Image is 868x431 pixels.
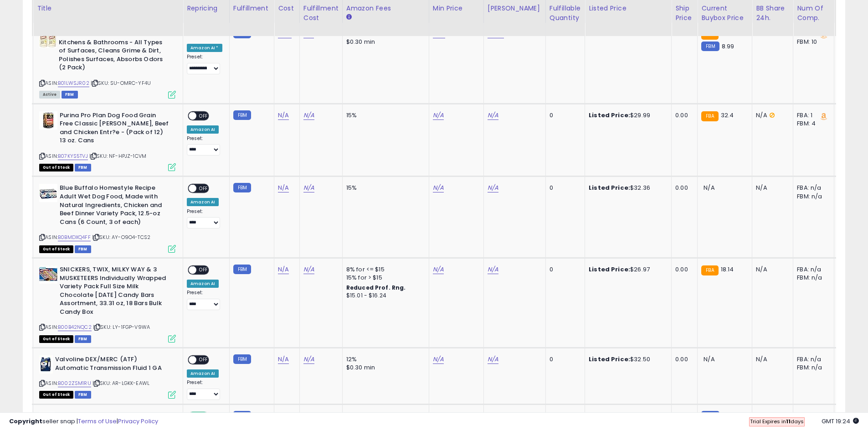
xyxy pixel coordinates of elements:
[233,265,251,274] small: FBM
[278,265,289,274] a: N/A
[39,164,73,171] span: All listings that are currently out of stock and unavailable for purchase on Amazon
[797,192,827,201] div: FBM: n/a
[589,355,630,363] b: Listed Price:
[39,355,176,398] div: ASIN:
[488,183,498,192] a: N/A
[701,265,718,275] small: FBA
[60,184,170,228] b: Blue Buffalo Homestyle Recipe Adult Wet Dog Food, Made with Natural Ingredients, Chicken and Beef...
[822,417,859,426] span: 2025-08-11 19:24 GMT
[58,234,91,241] a: B0BMDXQ4FF
[797,363,827,372] div: FBM: n/a
[278,111,289,120] a: N/A
[187,44,222,52] div: Amazon AI *
[187,4,226,13] div: Repricing
[233,183,251,192] small: FBM
[39,265,176,342] div: ASIN:
[58,379,91,387] a: B002ZSM1RU
[118,417,158,426] a: Privacy Policy
[550,265,578,274] div: 0
[346,363,422,372] div: $0.30 min
[756,355,786,363] div: N/A
[797,265,827,274] div: FBA: n/a
[675,111,690,119] div: 0.00
[196,185,211,192] span: OFF
[721,265,734,274] span: 18.14
[346,184,422,192] div: 15%
[187,54,222,74] div: Preset:
[346,38,422,46] div: $0.30 min
[488,4,542,13] div: [PERSON_NAME]
[233,110,251,120] small: FBM
[722,42,734,51] span: 8.99
[39,184,176,251] div: ASIN:
[550,184,578,192] div: 0
[550,4,581,23] div: Fulfillable Quantity
[278,4,296,13] div: Cost
[60,111,170,147] b: Purina Pro Plan Dog Food Grain Free Classic [PERSON_NAME], Beef and Chicken Entr?e - (Pack of 12)...
[797,38,827,46] div: FBM: 10
[187,290,222,310] div: Preset:
[278,183,289,192] a: N/A
[187,369,219,378] div: Amazon AI
[346,355,422,363] div: 12%
[187,379,222,400] div: Preset:
[589,111,630,119] b: Listed Price:
[75,335,91,343] span: FBM
[346,274,422,282] div: 15% for > $15
[37,4,179,13] div: Title
[675,184,690,192] div: 0.00
[60,265,170,318] b: SNICKERS, TWIX, MILKY WAY & 3 MUSKETEERS Individually Wrapped Variety Pack Full Size Milk Chocola...
[75,164,91,171] span: FBM
[701,42,719,51] small: FBM
[89,152,146,160] span: | SKU: NF-HPJZ-1CVM
[797,274,827,282] div: FBM: n/a
[187,135,222,156] div: Preset:
[196,356,211,364] span: OFF
[786,418,791,425] b: 11
[39,245,73,253] span: All listings that are currently out of stock and unavailable for purchase on Amazon
[675,265,690,274] div: 0.00
[62,91,78,99] span: FBM
[9,417,158,426] div: seller snap | |
[187,125,219,134] div: Amazon AI
[704,183,714,192] span: N/A
[58,79,89,87] a: B01LWSJR02
[797,355,827,363] div: FBA: n/a
[589,355,664,363] div: $32.50
[550,111,578,119] div: 0
[39,184,57,202] img: 51hGmY8GVeL._SL40_.jpg
[675,4,693,23] div: Ship Price
[701,111,718,121] small: FBA
[433,4,480,13] div: Min Price
[39,111,57,130] img: 41AcdsKsV2L._SL40_.jpg
[346,292,422,300] div: $15.01 - $16.24
[233,354,251,364] small: FBM
[58,152,88,160] a: B07KYS5TVJ
[433,111,444,120] a: N/A
[346,111,422,119] div: 15%
[39,335,73,343] span: All listings that are currently out of stock and unavailable for purchase on Amazon
[303,183,314,192] a: N/A
[704,355,714,363] span: N/A
[9,417,42,426] strong: Copyright
[303,111,314,120] a: N/A
[303,265,314,274] a: N/A
[756,184,786,192] div: N/A
[797,4,830,23] div: Num of Comp.
[550,355,578,363] div: 0
[589,265,664,274] div: $26.97
[233,4,270,13] div: Fulfillment
[39,111,176,171] div: ASIN:
[797,119,827,128] div: FBM: 4
[93,323,150,331] span: | SKU: LY-1FGP-V9WA
[488,265,498,274] a: N/A
[589,4,668,13] div: Listed Price
[196,266,211,274] span: OFF
[39,30,56,48] img: 51-fmg1rJYL._SL40_.jpg
[92,234,150,241] span: | SKU: AY-O9O4-TCS2
[39,355,53,374] img: 41IBRdZRejL._SL40_.jpg
[488,355,498,364] a: N/A
[488,111,498,120] a: N/A
[589,265,630,274] b: Listed Price:
[589,184,664,192] div: $32.36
